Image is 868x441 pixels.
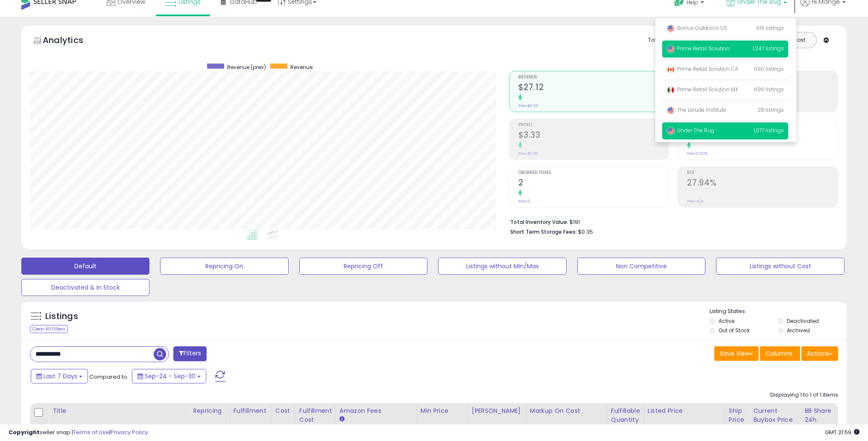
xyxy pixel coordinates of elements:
[648,406,722,415] div: Listed Price
[518,171,669,175] span: Ordered Items
[611,406,640,424] div: Fulfillable Quantity
[21,279,149,296] button: Deactivated & In Stock
[757,106,784,113] span: 28 listings
[578,228,593,236] span: $0.35
[472,406,523,415] div: [PERSON_NAME]
[518,123,669,128] span: Profit
[710,308,847,316] p: Listing States:
[89,373,129,381] span: Compared to:
[666,45,730,52] span: Prime Retail Solution
[770,391,838,399] div: Displaying 1 to 1 of 1 items
[666,45,675,53] img: usa.png
[666,106,726,113] span: The Lerude Institute
[518,82,669,94] h2: $27.12
[53,406,186,415] div: Title
[577,258,705,275] button: Non Competitive
[9,428,40,436] strong: Copyright
[510,216,832,226] li: $191
[73,428,109,436] a: Terms of Use
[526,403,607,437] th: The percentage added to the cost of goods (COGS) that forms the calculator for Min & Max prices.
[753,406,797,424] div: Current Buybox Price
[801,346,838,361] button: Actions
[756,24,784,32] span: 691 listings
[687,178,838,189] h2: 27.94%
[666,86,675,94] img: mexico.png
[687,199,704,204] small: Prev: N/A
[666,106,675,115] img: usa.png
[31,369,88,383] button: Last 7 Days
[111,428,148,436] a: Privacy Policy
[666,127,675,135] img: usa.png
[754,65,784,73] span: 690 listings
[45,310,78,322] h5: Listings
[21,258,149,275] button: Default
[518,130,669,142] h2: $3.33
[510,228,577,235] b: Short Term Storage Fees:
[299,406,332,424] div: Fulfillment Cost
[132,369,206,383] button: Sep-24 - Sep-30
[719,317,734,325] label: Active
[787,317,819,325] label: Deactivated
[9,429,148,437] div: seller snap | |
[227,64,266,71] span: Revenue (prev)
[510,218,568,226] b: Total Inventory Value:
[787,327,810,334] label: Archived
[160,258,288,275] button: Repricing On
[648,36,681,44] div: Totals For
[719,327,750,334] label: Out of Stock
[339,415,345,423] small: Amazon Fees.
[729,406,746,424] div: Ship Price
[290,64,313,71] span: Revenue
[173,346,207,361] button: Filters
[687,171,838,175] span: ROI
[666,24,727,32] span: Bonus Outdoors US
[716,258,844,275] button: Listings without Cost
[666,24,675,33] img: usa.png
[760,346,800,361] button: Columns
[766,349,792,358] span: Columns
[145,372,196,380] span: Sep-24 - Sep-30
[518,103,538,108] small: Prev: $0.00
[299,258,427,275] button: Repricing Off
[193,406,226,415] div: Repricing
[754,127,784,134] span: 1,077 listings
[438,258,566,275] button: Listings without Min/Max
[339,406,413,415] div: Amazon Fees
[44,372,77,380] span: Last 7 Days
[714,346,759,361] button: Save View
[530,406,604,415] div: Markup on Cost
[666,65,675,74] img: canada.png
[666,86,738,93] span: Prime Retail Solution MX
[666,127,714,134] span: Under The Rug
[518,199,530,204] small: Prev: 0
[666,65,738,73] span: Prime Retail Solution CA
[43,34,100,48] h5: Analytics
[30,325,68,333] div: Clear All Filters
[234,406,268,415] div: Fulfillment
[804,406,836,424] div: BB Share 24h.
[825,428,859,436] span: 2025-10-8 21:59 GMT
[518,151,538,156] small: Prev: $0.00
[518,75,669,80] span: Revenue
[518,178,669,189] h2: 2
[754,86,784,93] span: 696 listings
[275,406,292,415] div: Cost
[753,45,784,52] span: 1,247 listings
[687,151,707,156] small: Prev: 0.00%
[421,406,465,415] div: Min Price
